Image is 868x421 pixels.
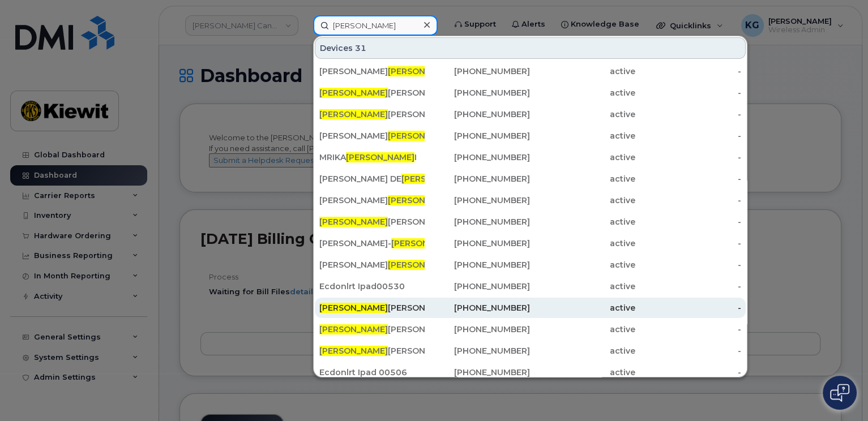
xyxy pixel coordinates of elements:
[319,324,425,335] div: [PERSON_NAME]
[388,131,456,141] span: [PERSON_NAME]
[425,302,530,313] div: [PHONE_NUMBER]
[425,216,530,227] div: [PHONE_NUMBER]
[635,324,741,335] div: -
[319,195,425,206] div: [PERSON_NAME]
[315,362,746,383] a: Ecdonlrt Ipad 00506[PHONE_NUMBER]active-
[425,324,530,335] div: [PHONE_NUMBER]
[319,259,425,270] div: [PERSON_NAME] EAU
[315,212,746,232] a: [PERSON_NAME][PERSON_NAME][PHONE_NUMBER]active-
[635,259,741,270] div: -
[425,281,530,292] div: [PHONE_NUMBER]
[425,238,530,249] div: [PHONE_NUMBER]
[319,109,425,120] div: [PERSON_NAME]
[425,109,530,120] div: [PHONE_NUMBER]
[530,109,635,120] div: active
[319,238,425,249] div: [PERSON_NAME]-
[635,152,741,163] div: -
[315,298,746,318] a: [PERSON_NAME][PERSON_NAME][PHONE_NUMBER]active-
[635,173,741,184] div: -
[319,88,388,98] span: [PERSON_NAME]
[530,238,635,249] div: active
[530,345,635,356] div: active
[635,281,741,292] div: -
[315,83,746,103] a: [PERSON_NAME][PERSON_NAME][PHONE_NUMBER]active-
[319,281,425,292] div: Ecdonlrt Ipad00530
[391,238,460,248] span: [PERSON_NAME]
[401,174,470,184] span: [PERSON_NAME]
[635,238,741,249] div: -
[355,42,366,54] span: 31
[635,302,741,313] div: -
[319,66,425,77] div: [PERSON_NAME]
[319,217,388,227] span: [PERSON_NAME]
[425,87,530,98] div: [PHONE_NUMBER]
[319,303,388,313] span: [PERSON_NAME]
[530,195,635,206] div: active
[319,173,425,184] div: [PERSON_NAME] DE
[830,384,849,402] img: Open chat
[425,130,530,141] div: [PHONE_NUMBER]
[315,126,746,146] a: [PERSON_NAME][PERSON_NAME][PHONE_NUMBER]active-
[319,87,425,98] div: [PERSON_NAME]
[530,173,635,184] div: active
[315,233,746,254] a: [PERSON_NAME]-[PERSON_NAME][PHONE_NUMBER]active-
[530,152,635,163] div: active
[315,276,746,297] a: Ecdonlrt Ipad00530[PHONE_NUMBER]active-
[635,367,741,378] div: -
[319,345,425,356] div: [PERSON_NAME]
[530,324,635,335] div: active
[530,302,635,313] div: active
[425,259,530,270] div: [PHONE_NUMBER]
[346,152,414,162] span: [PERSON_NAME]
[425,173,530,184] div: [PHONE_NUMBER]
[635,345,741,356] div: -
[388,195,456,205] span: [PERSON_NAME]
[530,66,635,77] div: active
[319,346,388,356] span: [PERSON_NAME]
[635,195,741,206] div: -
[319,109,388,119] span: [PERSON_NAME]
[425,66,530,77] div: [PHONE_NUMBER]
[530,216,635,227] div: active
[319,324,388,334] span: [PERSON_NAME]
[315,169,746,189] a: [PERSON_NAME] DE[PERSON_NAME][PHONE_NUMBER]active-
[425,152,530,163] div: [PHONE_NUMBER]
[530,259,635,270] div: active
[315,37,746,59] div: Devices
[635,130,741,141] div: -
[319,152,425,163] div: MRIKA I
[319,302,425,313] div: [PERSON_NAME]
[319,216,425,227] div: [PERSON_NAME]
[635,216,741,227] div: -
[315,319,746,340] a: [PERSON_NAME][PERSON_NAME][PHONE_NUMBER]active-
[530,367,635,378] div: active
[315,61,746,81] a: [PERSON_NAME][PERSON_NAME][PHONE_NUMBER]active-
[635,87,741,98] div: -
[635,66,741,77] div: -
[425,345,530,356] div: [PHONE_NUMBER]
[388,66,456,76] span: [PERSON_NAME]
[315,104,746,124] a: [PERSON_NAME][PERSON_NAME][PHONE_NUMBER]active-
[425,195,530,206] div: [PHONE_NUMBER]
[315,255,746,275] a: [PERSON_NAME][PERSON_NAME]EAU[PHONE_NUMBER]active-
[530,130,635,141] div: active
[315,147,746,167] a: MRIKA[PERSON_NAME]I[PHONE_NUMBER]active-
[315,190,746,211] a: [PERSON_NAME][PERSON_NAME][PHONE_NUMBER]active-
[530,87,635,98] div: active
[315,341,746,361] a: [PERSON_NAME][PERSON_NAME][PHONE_NUMBER]active-
[530,281,635,292] div: active
[319,367,425,378] div: Ecdonlrt Ipad 00506
[319,130,425,141] div: [PERSON_NAME]
[425,367,530,378] div: [PHONE_NUMBER]
[635,109,741,120] div: -
[388,260,456,270] span: [PERSON_NAME]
